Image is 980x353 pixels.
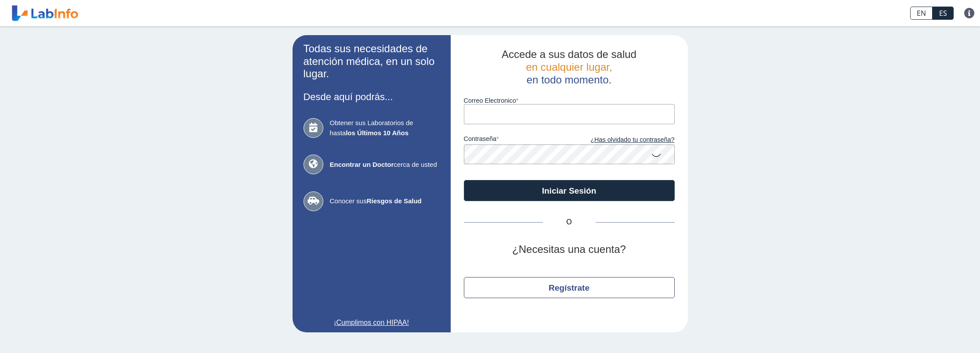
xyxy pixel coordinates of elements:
[367,197,422,205] b: Riesgos de Salud
[910,7,933,20] a: EN
[464,135,569,145] label: contraseña
[526,61,612,73] span: en cualquier lugar,
[330,196,440,206] span: Conocer sus
[304,317,440,328] a: ¡Cumplimos con HIPAA!
[464,243,675,256] h2: ¿Necesitas una cuenta?
[346,129,409,137] b: los Últimos 10 Años
[304,91,440,102] h3: Desde aquí podrás...
[464,277,675,298] button: Regístrate
[543,217,596,227] span: O
[330,160,440,170] span: cerca de usted
[569,135,675,145] a: ¿Has olvidado tu contraseña?
[304,43,440,80] h2: Todas sus necesidades de atención médica, en un solo lugar.
[330,161,394,168] b: Encontrar un Doctor
[527,74,611,86] span: en todo momento.
[933,7,954,20] a: ES
[464,180,675,201] button: Iniciar Sesión
[502,48,636,60] span: Accede a sus datos de salud
[464,97,675,104] label: Correo Electronico
[330,118,440,138] span: Obtener sus Laboratorios de hasta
